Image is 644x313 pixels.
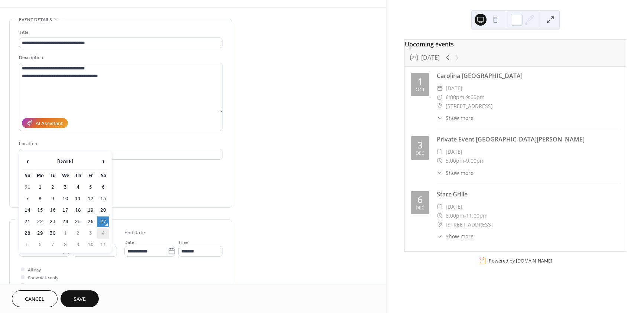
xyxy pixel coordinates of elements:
[22,193,33,204] td: 7
[97,182,109,193] td: 6
[47,228,59,239] td: 30
[72,205,84,216] td: 18
[28,274,58,282] span: Show date only
[446,202,462,211] span: [DATE]
[437,114,474,122] button: ​Show more
[516,258,552,264] a: [DOMAIN_NAME]
[437,114,443,122] div: ​
[47,239,59,250] td: 7
[437,71,620,80] div: Carolina [GEOGRAPHIC_DATA]
[59,193,71,204] td: 10
[124,229,145,237] div: End date
[437,232,443,240] div: ​
[59,182,71,193] td: 3
[28,282,56,290] span: Hide end time
[47,182,59,193] td: 2
[446,114,474,122] span: Show more
[59,170,71,181] th: We
[417,195,423,204] div: 6
[36,120,63,128] div: AI Assistant
[124,239,134,247] span: Date
[446,232,474,240] span: Show more
[59,239,71,250] td: 8
[97,228,109,239] td: 4
[97,216,109,227] td: 27
[22,239,33,250] td: 5
[85,205,97,216] td: 19
[22,228,33,239] td: 28
[466,93,485,102] span: 9:00pm
[59,205,71,216] td: 17
[47,205,59,216] td: 16
[97,205,109,216] td: 20
[72,239,84,250] td: 9
[417,77,423,86] div: 1
[489,258,552,264] div: Powered by
[72,182,84,193] td: 4
[47,216,59,227] td: 23
[59,228,71,239] td: 1
[34,239,46,250] td: 6
[437,169,474,177] button: ​Show more
[416,88,425,92] div: Oct
[446,156,464,165] span: 5:00pm
[437,220,443,229] div: ​
[97,193,109,204] td: 13
[34,182,46,193] td: 1
[437,102,443,111] div: ​
[47,193,59,204] td: 9
[446,220,493,229] span: [STREET_ADDRESS]
[446,93,464,102] span: 6:00pm
[22,182,33,193] td: 31
[59,216,71,227] td: 24
[19,54,221,62] div: Description
[464,93,466,102] span: -
[405,40,626,49] div: Upcoming events
[85,239,97,250] td: 10
[19,16,52,24] span: Event details
[22,118,68,128] button: AI Assistant
[446,169,474,177] span: Show more
[34,205,46,216] td: 15
[85,182,97,193] td: 5
[34,170,46,181] th: Mo
[34,216,46,227] td: 22
[74,296,86,303] span: Save
[85,216,97,227] td: 26
[437,84,443,93] div: ​
[437,147,443,156] div: ​
[437,202,443,211] div: ​
[416,206,425,211] div: Dec
[72,228,84,239] td: 2
[437,169,443,177] div: ​
[25,296,45,303] span: Cancel
[437,211,443,220] div: ​
[19,29,221,36] div: Title
[72,216,84,227] td: 25
[22,216,33,227] td: 21
[437,190,620,199] div: Starz Grille
[22,170,33,181] th: Su
[466,211,488,220] span: 11:00pm
[464,156,466,165] span: -
[446,147,462,156] span: [DATE]
[464,211,466,220] span: -
[22,205,33,216] td: 14
[437,232,474,240] button: ​Show more
[34,154,97,170] th: [DATE]
[417,140,423,150] div: 3
[61,290,99,307] button: Save
[97,239,109,250] td: 11
[446,211,464,220] span: 8:00pm
[34,228,46,239] td: 29
[446,102,493,111] span: [STREET_ADDRESS]
[28,266,41,274] span: All day
[85,170,97,181] th: Fr
[98,154,109,169] span: ›
[437,93,443,102] div: ​
[178,239,189,247] span: Time
[416,151,425,156] div: Dec
[85,193,97,204] td: 12
[19,140,221,148] div: Location
[97,170,109,181] th: Sa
